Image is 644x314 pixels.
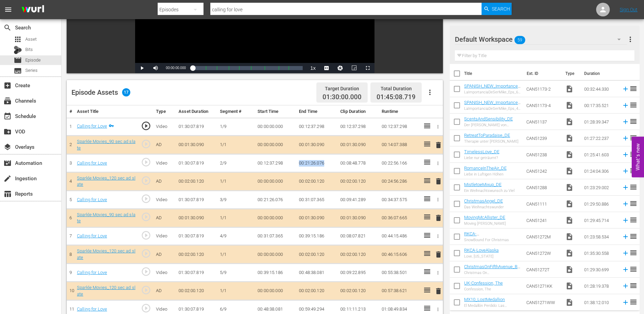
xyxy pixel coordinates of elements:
span: menu [4,5,12,14]
td: 01:25:41.603 [581,146,619,163]
span: Series [14,67,22,75]
span: reorder [629,249,638,257]
button: Mute [149,63,162,73]
td: 00:02:00.120 [338,245,379,264]
td: 00:21:26.076 [296,154,338,172]
td: 1/1 [217,282,255,300]
td: 00:02:00.120 [338,282,379,300]
td: 1/1 [217,209,255,227]
div: Default Workspace [455,30,627,49]
th: Asset Duration [176,105,217,118]
a: Calling for Love [77,160,107,166]
svg: Add to Episode [622,233,629,240]
span: reorder [629,167,638,175]
div: LaImportanciaDeSerMike_Eps_6-10 [464,90,521,94]
td: AD [153,282,176,300]
a: Calling for Love [77,123,107,129]
td: 00:12:37.298 [255,154,296,172]
td: 00:12:37.298 [338,118,379,136]
td: 01:27:22.237 [581,130,619,146]
td: 00:02:00.120 [176,245,217,264]
div: Liebe nur geträumt? [464,156,499,160]
span: Video [565,85,574,93]
td: Video [153,118,176,136]
th: End Time [296,105,338,118]
span: play_circle_outline [141,230,151,240]
span: play_circle_outline [141,248,151,259]
td: 00:39:15.186 [255,264,296,282]
span: delete [434,177,443,185]
td: CAN51241 [524,212,563,228]
td: 00:24:56.286 [379,172,420,191]
td: 00:36:07.665 [379,209,420,227]
a: RomanceInTheAir_DE [464,166,507,171]
a: Sign Out [620,7,638,12]
a: Sparkle Movies_120 sec ad slate [77,248,135,260]
button: Fullscreen [361,63,374,73]
span: reorder [629,183,638,191]
span: reorder [629,298,638,306]
th: # [67,105,74,118]
a: SPANISH_NEW_ImportanceOfBeingMike_Eps_4-6 [464,100,521,110]
span: Video [565,167,574,175]
td: 01:30:07.819 [176,191,217,209]
td: CAN51173-4 [524,97,563,114]
span: Ingestion [3,174,12,183]
td: 00:08:48.778 [338,154,379,172]
button: Open Feedback Widget [632,137,644,178]
td: 01:30:07.819 [176,118,217,136]
th: Duration [580,64,621,83]
span: Episode [25,57,41,64]
svg: Add to Episode [622,266,629,273]
th: Ext. ID [523,64,561,83]
td: 00:09:22.895 [338,264,379,282]
td: 00:14:07.388 [379,136,420,154]
button: delete [434,140,443,150]
td: 01:29:45.714 [581,212,619,228]
td: 00:00:00.000 [255,245,296,264]
td: 00:31:07.365 [255,227,296,245]
td: CAN51271WW [524,294,563,311]
td: 3/9 [217,191,255,209]
span: Video [565,216,574,224]
svg: Add to Episode [622,200,629,208]
td: 00:39:15.186 [296,227,338,245]
div: Christmas On [GEOGRAPHIC_DATA] [464,271,521,275]
td: 00:12:37.298 [379,118,420,136]
a: Sparkle Movies_90 sec ad slate [77,212,135,224]
div: Target Duration [323,84,362,93]
svg: Add to Episode [622,217,629,224]
span: play_circle_outline [141,121,151,131]
td: AD [153,136,176,154]
td: CAN51242 [524,163,563,179]
td: 00:01:30.090 [176,209,217,227]
a: Sparkle Movies_120 sec ad slate [77,175,135,187]
td: 01:23:58.534 [581,228,619,245]
a: MovingMcAllister_DE [464,215,505,220]
span: Video [565,134,574,142]
td: 00:31:07.365 [296,191,338,209]
span: reorder [629,216,638,224]
span: play_circle_outline [141,194,151,204]
td: 8 [67,245,74,264]
td: 00:57:38.621 [379,282,420,300]
span: play_circle_outline [141,212,151,222]
span: Video [565,233,574,241]
span: delete [434,250,443,259]
button: more_vert [626,31,634,48]
span: Asset [14,35,22,43]
td: 00:01:30.090 [176,136,217,154]
a: RetreatToParadaise_DE [464,133,510,138]
td: 5/9 [217,264,255,282]
span: Video [565,265,574,274]
span: 59 [515,33,526,47]
td: CAN51239 [524,130,563,146]
span: reorder [629,117,638,126]
span: Create [3,81,12,90]
td: 2 [67,136,74,154]
div: Progress Bar [193,66,303,70]
td: 00:02:00.120 [176,282,217,300]
td: 00:02:00.120 [296,172,338,191]
span: play_circle_outline [141,303,151,313]
a: MX10_LostMedallion [464,297,505,302]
